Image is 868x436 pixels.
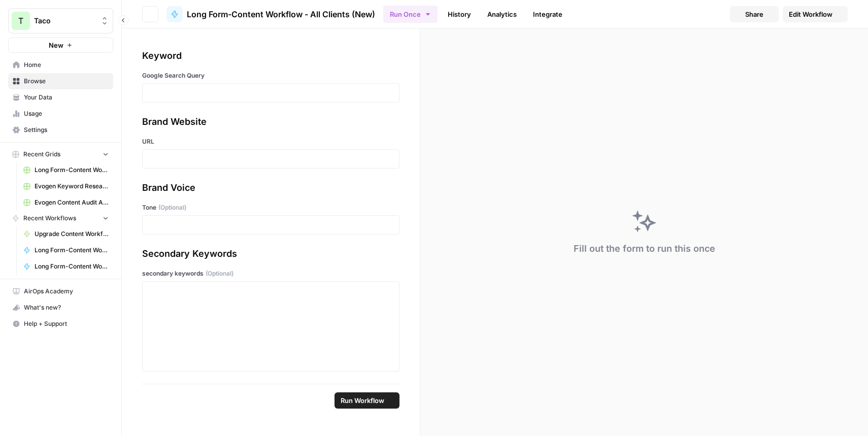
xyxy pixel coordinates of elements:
[19,242,113,258] a: Long Form-Content Workflow - AI Clients (New)
[142,181,399,195] div: Brand Voice
[8,8,113,33] button: Workspace: Taco
[8,299,113,316] button: What's new?
[142,71,399,80] label: Google Search Query
[481,6,523,22] a: Analytics
[23,214,76,223] span: Recent Workflows
[574,242,715,256] div: Fill out the form to run this once
[335,392,399,409] button: Run Workflow
[34,16,95,26] span: Taco
[158,203,186,212] span: (Optional)
[783,6,848,22] a: Edit Workflow
[142,115,399,129] div: Brand Website
[24,77,109,86] span: Browse
[789,9,832,19] span: Edit Workflow
[142,137,399,146] label: URL
[8,147,113,162] button: Recent Grids
[8,38,113,53] button: New
[8,73,113,89] a: Browse
[383,6,438,23] button: Run Once
[24,93,109,102] span: Your Data
[19,162,113,178] a: Long Form-Content Workflow - AI Clients (New) Grid
[35,182,109,191] span: Evogen Keyword Research Agent Grid
[9,300,113,315] div: What's new?
[142,49,399,63] div: Keyword
[8,57,113,73] a: Home
[24,125,109,135] span: Settings
[341,395,384,406] span: Run Workflow
[19,194,113,211] a: Evogen Content Audit Agent Grid
[745,9,763,19] span: Share
[8,283,113,299] a: AirOps Academy
[206,269,233,278] span: (Optional)
[19,178,113,194] a: Evogen Keyword Research Agent Grid
[24,319,109,328] span: Help + Support
[142,269,399,278] label: secondary keywords
[24,109,109,118] span: Usage
[35,229,109,239] span: Upgrade Content Workflow - mogul
[8,316,113,332] button: Help + Support
[35,198,109,207] span: Evogen Content Audit Agent Grid
[19,258,113,275] a: Long Form-Content Workflow (Portuguese)
[8,211,113,226] button: Recent Workflows
[442,6,477,22] a: History
[24,60,109,70] span: Home
[35,262,109,271] span: Long Form-Content Workflow (Portuguese)
[142,247,399,261] div: Secondary Keywords
[35,246,109,255] span: Long Form-Content Workflow - AI Clients (New)
[8,89,113,106] a: Your Data
[8,122,113,138] a: Settings
[187,8,375,20] span: Long Form-Content Workflow - All Clients (New)
[8,106,113,122] a: Usage
[35,165,109,175] span: Long Form-Content Workflow - AI Clients (New) Grid
[23,150,60,159] span: Recent Grids
[730,6,779,22] button: Share
[24,287,109,296] span: AirOps Academy
[166,6,375,22] a: Long Form-Content Workflow - All Clients (New)
[18,15,23,27] span: T
[142,203,399,212] label: Tone
[19,226,113,242] a: Upgrade Content Workflow - mogul
[49,40,63,50] span: New
[527,6,569,22] a: Integrate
